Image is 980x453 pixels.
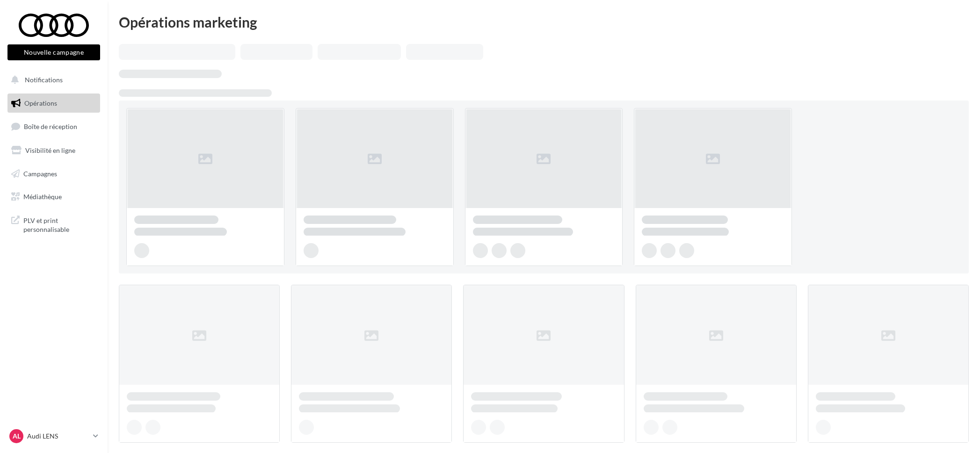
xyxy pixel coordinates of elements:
span: Opérations [24,99,57,107]
span: Notifications [25,76,63,84]
p: Audi LENS [27,431,89,441]
a: Médiathèque [6,187,102,207]
span: Boîte de réception [24,122,77,130]
span: AL [13,431,21,441]
div: Opérations marketing [119,15,969,29]
a: Visibilité en ligne [6,141,102,160]
a: Campagnes [6,164,102,184]
a: Boîte de réception [6,116,102,137]
a: PLV et print personnalisable [6,210,102,238]
span: PLV et print personnalisable [23,214,96,234]
span: Médiathèque [23,193,62,201]
a: Opérations [6,93,102,113]
button: Notifications [6,70,98,90]
button: Nouvelle campagne [7,44,100,60]
span: Visibilité en ligne [25,146,75,154]
a: AL Audi LENS [7,427,100,445]
span: Campagnes [23,169,57,177]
